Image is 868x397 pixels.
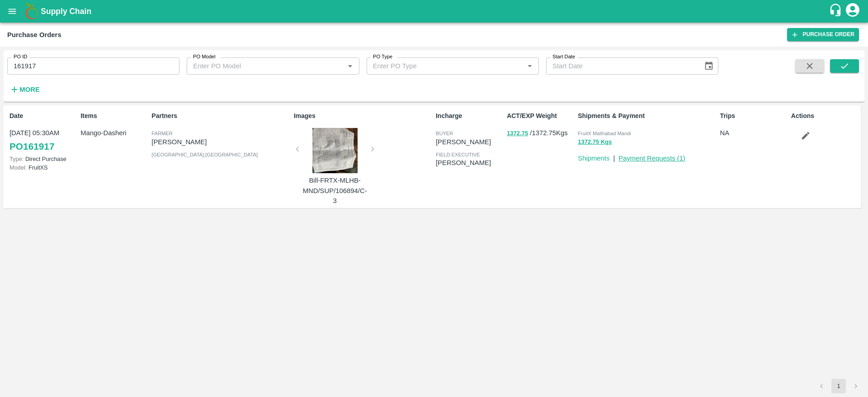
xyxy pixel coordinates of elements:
p: [PERSON_NAME] [436,158,503,168]
a: Shipments [578,155,609,162]
label: PO ID [14,53,27,61]
span: [GEOGRAPHIC_DATA] , [GEOGRAPHIC_DATA] [151,152,258,157]
label: PO Model [193,53,216,61]
div: Purchase Orders [7,29,61,41]
input: Enter PO Model [189,60,330,72]
p: NA [720,128,788,138]
button: More [7,82,42,97]
p: [DATE] 05:30AM [9,128,77,138]
div: account of current user [844,2,861,21]
p: [PERSON_NAME] [436,137,503,147]
label: Start Date [552,53,575,61]
input: Start Date [546,57,697,75]
p: Incharge [436,111,503,121]
p: Mango-Dasheri [80,128,148,138]
div: customer-support [829,3,844,19]
p: Images [294,111,432,121]
span: field executive [436,152,480,157]
p: Direct Purchase [9,155,77,163]
a: Supply Chain [41,5,829,18]
label: PO Type [373,53,392,61]
button: Open [524,60,536,72]
button: Choose date [700,57,717,75]
img: logo [23,2,41,20]
button: 1372.75 Kgs [578,137,612,147]
p: Partners [151,111,290,121]
button: page 1 [831,379,846,393]
p: FruitXS [9,163,77,172]
button: Open [344,60,356,72]
p: Trips [720,111,788,121]
p: Date [9,111,77,121]
input: Enter PO Type [369,60,509,72]
p: ACT/EXP Weight [507,111,574,121]
a: PO161917 [9,138,54,155]
a: Payment Requests (1) [618,155,685,162]
p: Shipments & Payment [578,111,716,121]
p: [PERSON_NAME] [151,137,290,147]
button: 1372.75 [507,128,528,139]
nav: pagination navigation [813,379,864,393]
span: FruitX Malihabad Mandi [578,131,631,136]
p: / 1372.75 Kgs [507,128,574,138]
input: Enter PO ID [7,57,179,75]
span: buyer [436,131,453,136]
p: Items [80,111,148,121]
p: Bill-FRTX-MLHB-MND/SUP/106894/C-3 [301,175,369,206]
b: Supply Chain [41,7,91,16]
button: open drawer [2,1,23,22]
span: Farmer [151,131,172,136]
p: Actions [791,111,859,121]
div: | [609,150,615,163]
span: Type: [9,156,24,162]
strong: More [19,86,40,93]
span: Model: [9,164,27,171]
a: Purchase Order [787,28,859,41]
